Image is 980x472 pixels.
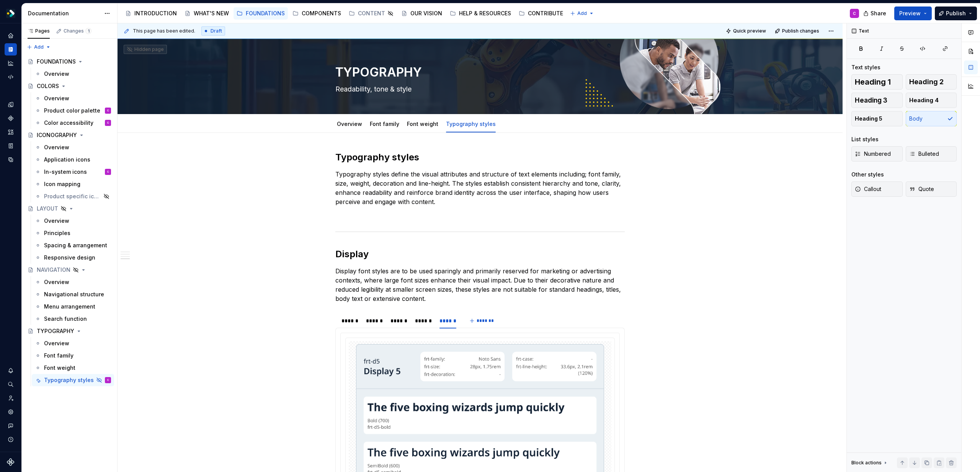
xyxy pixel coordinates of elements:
span: Add [577,10,587,16]
div: Typography styles [443,116,499,132]
p: Typography styles define the visual attributes and structure of text elements including; font fam... [335,170,625,206]
a: Settings [5,406,17,418]
a: ICONOGRAPHY [24,129,114,141]
button: Numbered [851,146,903,162]
a: Data sources [5,154,17,166]
a: Overview [32,215,114,227]
a: Typography stylesC [32,374,114,386]
a: Application icons [32,154,114,166]
button: Add [568,8,596,19]
div: Typography styles [44,376,94,384]
div: Text styles [851,64,880,71]
a: Assets [5,126,17,138]
div: CONTRIBUTE [528,10,563,17]
div: Font family [44,352,73,359]
div: INTRODUCTION [134,10,177,17]
button: Add [24,42,53,52]
div: Design tokens [5,98,17,111]
span: Numbered [855,150,891,158]
span: Draft [211,28,222,34]
button: Publish changes [773,26,823,36]
textarea: Readability, tone & style [334,83,623,95]
div: C [853,10,856,16]
a: Invite team [5,392,17,404]
div: Spacing & arrangement [44,242,107,249]
textarea: TYPOGRAPHY [334,63,623,82]
a: Responsive design [32,252,114,264]
div: C [107,376,109,384]
a: Overview [32,276,114,288]
a: Product color paletteC [32,105,114,117]
span: Heading 4 [909,96,939,104]
a: WHAT'S NEW [181,7,232,20]
div: Icon mapping [44,180,80,188]
button: Heading 4 [906,93,957,108]
a: NAVIGATION [24,264,114,276]
div: Page tree [122,6,566,21]
div: C [107,168,109,176]
button: Publish [935,7,977,20]
span: 1 [85,28,91,34]
button: Notifications [5,364,17,377]
button: Contact support [5,420,17,432]
div: Application icons [44,156,90,163]
div: Search function [44,315,87,323]
img: 19b433f1-4eb9-4ddc-9788-ff6ca78edb97.png [6,9,15,18]
div: ICONOGRAPHY [37,131,77,139]
h2: Display [335,248,625,260]
a: CONTENT [346,7,397,20]
div: Page tree [24,56,114,386]
div: Font weight [404,116,441,132]
a: Product specific icons [32,190,114,203]
div: Color accessibility [44,119,93,127]
a: In-system iconsC [32,166,114,178]
a: Home [5,29,17,42]
a: Font family [32,350,114,362]
a: TYPOGRAPHY [24,325,114,337]
a: Analytics [5,57,17,69]
span: Quick preview [733,28,766,34]
div: NAVIGATION [37,266,70,274]
span: Callout [855,185,881,193]
a: Color accessibilityC [32,117,114,129]
span: Heading 2 [909,78,944,86]
div: Changes [64,28,91,34]
div: Documentation [28,10,100,17]
button: Callout [851,181,903,197]
button: Heading 1 [851,74,903,90]
a: INTRODUCTION [122,7,180,20]
div: Font weight [44,364,75,372]
button: Heading 2 [906,74,957,90]
a: COMPONENTS [289,7,344,20]
div: LAYOUT [37,205,58,212]
a: LAYOUT [24,203,114,215]
div: OUR VISION [410,10,442,17]
div: Overview [44,70,69,78]
span: Bulleted [909,150,939,158]
div: Principles [44,229,70,237]
div: FOUNDATIONS [246,10,285,17]
div: Hidden page [127,46,164,52]
div: Overview [334,116,365,132]
span: Preview [899,10,921,17]
a: Overview [32,141,114,154]
a: Overview [32,337,114,350]
p: Display font styles are to be used sparingly and primarily reserved for marketing or advertising ... [335,266,625,303]
span: Heading 5 [855,115,882,122]
div: Other styles [851,171,884,178]
button: Search ⌘K [5,378,17,390]
div: C [107,119,109,127]
svg: Supernova Logo [7,458,15,466]
button: Quote [906,181,957,197]
a: HELP & RESOURCES [447,7,514,20]
a: Font weight [407,121,438,127]
span: Heading 1 [855,78,891,86]
span: This page has been edited. [133,28,195,34]
div: C [107,107,109,114]
div: WHAT'S NEW [194,10,229,17]
a: FOUNDATIONS [234,7,288,20]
